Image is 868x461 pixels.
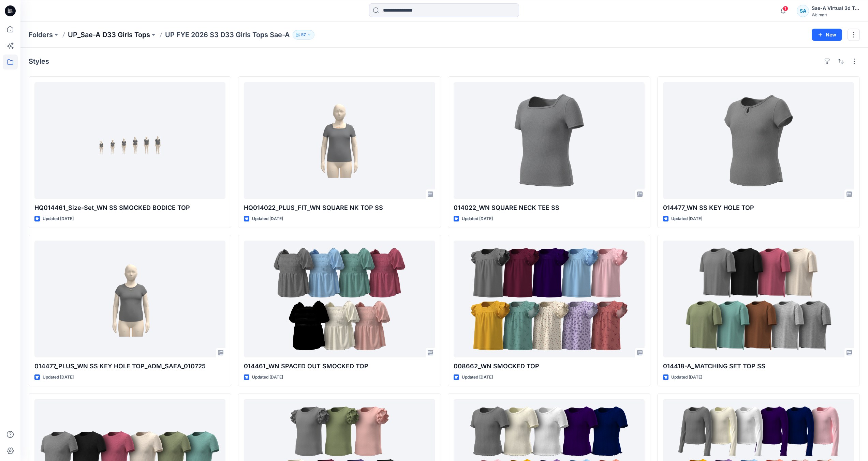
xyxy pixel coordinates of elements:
span: 1 [783,6,788,11]
a: 014477_PLUS_WN SS KEY HOLE TOP_ADM_SAEA_010725 [34,241,225,357]
p: 014477_PLUS_WN SS KEY HOLE TOP_ADM_SAEA_010725 [34,362,225,371]
p: Updated [DATE] [43,215,74,222]
p: HQ014461_Size-Set_WN SS SMOCKED BODICE TOP [34,203,225,213]
p: Updated [DATE] [462,215,493,222]
p: Updated [DATE] [252,374,283,381]
a: HQ014022_PLUS_FIT_WN SQUARE NK TOP SS [244,82,435,199]
p: 014461_WN SPACED OUT SMOCKED TOP [244,362,435,371]
p: 014477_WN SS KEY HOLE TOP [663,203,854,213]
p: Updated [DATE] [43,374,74,381]
a: 014477_WN SS KEY HOLE TOP [663,82,854,199]
p: 014418-A_MATCHING SET TOP SS [663,362,854,371]
div: Sae-A Virtual 3d Team [812,4,859,12]
p: 57 [301,31,306,39]
a: HQ014461_Size-Set_WN SS SMOCKED BODICE TOP [34,82,225,199]
div: SA [797,5,809,17]
div: Walmart [812,12,859,17]
p: 008662_WN SMOCKED TOP [454,362,645,371]
p: Updated [DATE] [671,215,702,222]
p: UP FYE 2026 S3 D33 Girls Tops Sae-A [165,30,290,40]
p: 014022_WN SQUARE NECK TEE SS [454,203,645,213]
a: 014461_WN SPACED OUT SMOCKED TOP [244,241,435,357]
p: Updated [DATE] [462,374,493,381]
p: HQ014022_PLUS_FIT_WN SQUARE NK TOP SS [244,203,435,213]
a: Folders [29,30,53,40]
button: New [812,29,842,41]
a: 014418-A_MATCHING SET TOP SS [663,241,854,357]
a: UP_Sae-A D33 Girls Tops [68,30,150,40]
h4: Styles [29,57,49,65]
p: Updated [DATE] [252,215,283,222]
p: Updated [DATE] [671,374,702,381]
a: 014022_WN SQUARE NECK TEE SS [454,82,645,199]
button: 57 [293,30,314,40]
a: 008662_WN SMOCKED TOP [454,241,645,357]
